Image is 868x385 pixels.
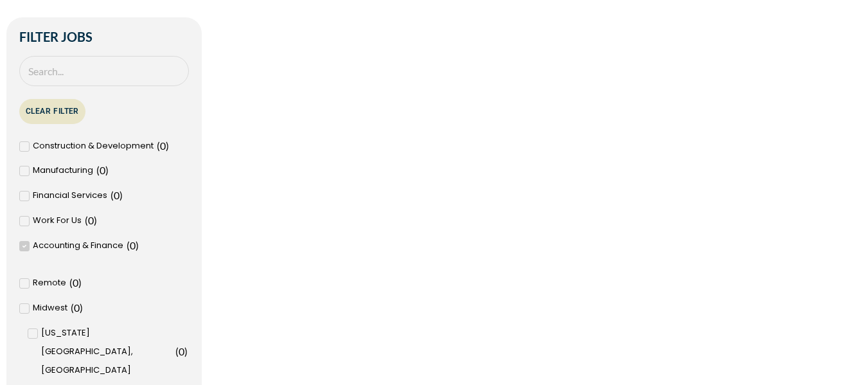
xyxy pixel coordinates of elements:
[73,276,78,289] span: 0
[179,345,184,357] span: 0
[33,237,123,255] span: Accounting & Finance
[184,345,188,357] span: )
[33,299,67,318] span: Midwest
[33,161,93,180] span: Manufacturing
[74,301,80,314] span: 0
[33,137,154,156] span: Construction & Development
[175,345,179,357] span: (
[120,189,123,201] span: )
[127,239,130,251] span: (
[69,276,73,289] span: (
[94,214,97,226] span: )
[96,164,100,176] span: (
[160,139,166,152] span: 0
[105,164,109,176] span: )
[19,99,85,124] button: Clear Filter
[88,214,94,226] span: 0
[78,276,82,289] span: )
[157,139,160,152] span: (
[33,186,107,205] span: Financial Services
[166,139,169,152] span: )
[111,189,114,201] span: (
[19,56,189,86] input: Search Job
[33,274,66,292] span: Remote
[215,17,858,36] div: No data was found
[41,324,172,379] span: [US_STATE][GEOGRAPHIC_DATA], [GEOGRAPHIC_DATA]
[114,189,120,201] span: 0
[100,164,105,176] span: 0
[19,30,189,43] h2: Filter Jobs
[130,239,136,251] span: 0
[33,211,82,230] span: Work For Us
[136,239,139,251] span: )
[85,214,88,226] span: (
[71,301,74,314] span: (
[80,301,83,314] span: )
